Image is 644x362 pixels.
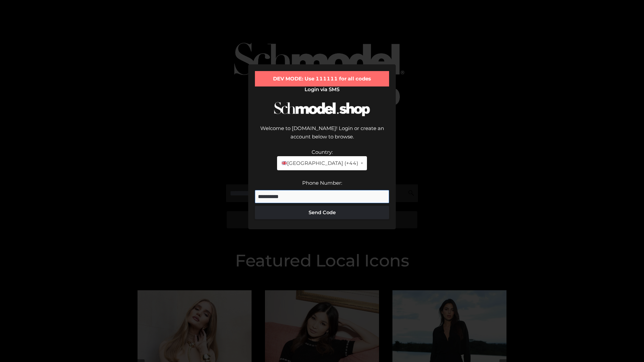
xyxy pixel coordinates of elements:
[255,206,389,219] button: Send Code
[281,159,358,168] span: [GEOGRAPHIC_DATA] (+44)
[255,124,389,148] div: Welcome to [DOMAIN_NAME]! Login or create an account below to browse.
[255,86,389,93] h2: Login via SMS
[255,71,389,86] div: DEV MODE: Use 111111 for all codes
[312,149,333,155] label: Country:
[272,96,372,122] img: Schmodel Logo
[302,180,342,186] label: Phone Number:
[282,161,287,166] img: 🇬🇧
